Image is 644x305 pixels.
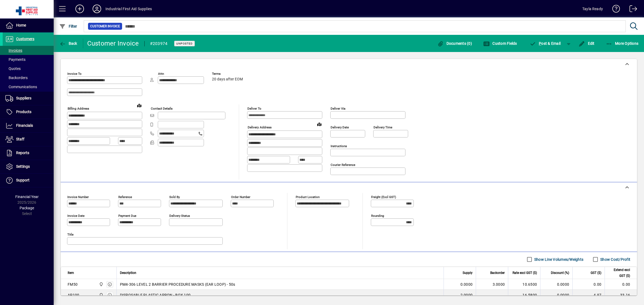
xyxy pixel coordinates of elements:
[3,160,54,173] a: Settings
[315,120,324,128] a: View on map
[16,37,34,41] span: Customers
[374,125,392,129] mat-label: Delivery time
[67,195,89,199] mat-label: Invoice number
[120,282,235,287] span: PM4-306 LEVEL 2 BARRIER PROCEDURE MASKS (EAR LOOP) - 50s
[67,233,74,236] mat-label: Title
[68,270,74,276] span: Item
[331,107,345,110] mat-label: Deliver via
[16,110,31,114] span: Products
[591,270,601,276] span: GST ($)
[16,137,24,141] span: Staff
[331,163,355,167] mat-label: Courier Reference
[16,178,30,182] span: Support
[296,195,320,199] mat-label: Product location
[150,39,168,48] div: #203974
[599,257,630,262] label: Show Cost/Profit
[3,119,54,132] a: Financials
[90,24,120,29] span: Customer Invoice
[437,41,472,46] span: Documents (0)
[68,282,78,287] div: FM50
[5,85,37,89] span: Communications
[3,174,54,187] a: Support
[118,195,132,199] mat-label: Reference
[87,39,139,48] div: Customer Invoice
[3,55,54,64] a: Payments
[5,76,28,80] span: Backorders
[176,42,193,45] span: Unposted
[16,96,31,100] span: Suppliers
[15,195,39,199] span: Financial Year
[483,41,517,46] span: Custom Fields
[59,24,77,28] span: Filter
[606,41,639,46] span: More Options
[371,195,396,199] mat-label: Freight (excl GST)
[579,41,595,46] span: Edit
[5,66,21,71] span: Quotes
[551,270,569,276] span: Discount (%)
[3,73,54,82] a: Backorders
[158,72,164,76] mat-label: Attn
[605,39,640,48] button: More Options
[16,23,26,27] span: Home
[577,39,596,48] button: Edit
[3,133,54,146] a: Staff
[539,41,541,46] span: P
[67,72,82,76] mat-label: Invoice To
[58,21,79,31] button: Filter
[608,267,630,279] span: Extend excl GST ($)
[572,290,605,300] td: 4.97
[3,19,54,32] a: Home
[120,270,136,276] span: Description
[59,41,77,46] span: Back
[67,214,85,218] mat-label: Invoice date
[463,270,473,276] span: Supply
[20,206,34,210] span: Package
[212,77,243,81] span: 20 days after EOM
[540,290,572,300] td: 0.0000
[120,292,191,298] span: DISPOSABLE PLASTIC APRON - BOX 100
[71,4,88,14] button: Add
[582,5,603,13] div: Tayla Ready
[331,125,349,129] mat-label: Delivery date
[16,123,33,128] span: Financials
[490,270,505,276] span: Backorder
[605,290,637,300] td: 33.16
[460,292,473,298] span: 2.0000
[3,46,54,55] a: Invoices
[247,107,261,110] mat-label: Deliver To
[371,214,384,218] mat-label: Rounding
[572,279,605,290] td: 0.00
[169,214,190,218] mat-label: Delivery status
[54,39,83,48] app-page-header-button: Back
[511,292,537,298] div: 16.5800
[88,4,105,14] button: Profile
[105,5,152,13] div: Industrial First Aid Supplies
[58,39,79,48] button: Back
[331,144,347,148] mat-label: Instructions
[513,270,537,276] span: Rate excl GST ($)
[527,39,563,48] button: Post & Email
[533,257,583,262] label: Show Line Volumes/Weights
[3,146,54,160] a: Reports
[5,57,25,62] span: Payments
[511,282,537,287] div: 10.6500
[540,279,572,290] td: 0.0000
[118,214,136,218] mat-label: Payment due
[68,292,79,298] div: AP100
[3,105,54,119] a: Products
[135,101,144,110] a: View on map
[605,279,637,290] td: 0.00
[5,48,22,53] span: Invoices
[169,195,180,199] mat-label: Sold by
[3,64,54,73] a: Quotes
[212,72,244,76] span: Terms
[530,41,561,46] span: ost & Email
[482,39,518,48] button: Custom Fields
[98,292,104,298] span: INDUSTRIAL FIRST AID SUPPLIES LTD
[3,82,54,91] a: Communications
[16,164,30,169] span: Settings
[625,1,637,18] a: Logout
[98,281,104,287] span: INDUSTRIAL FIRST AID SUPPLIES LTD
[231,195,250,199] mat-label: Order number
[16,151,29,155] span: Reports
